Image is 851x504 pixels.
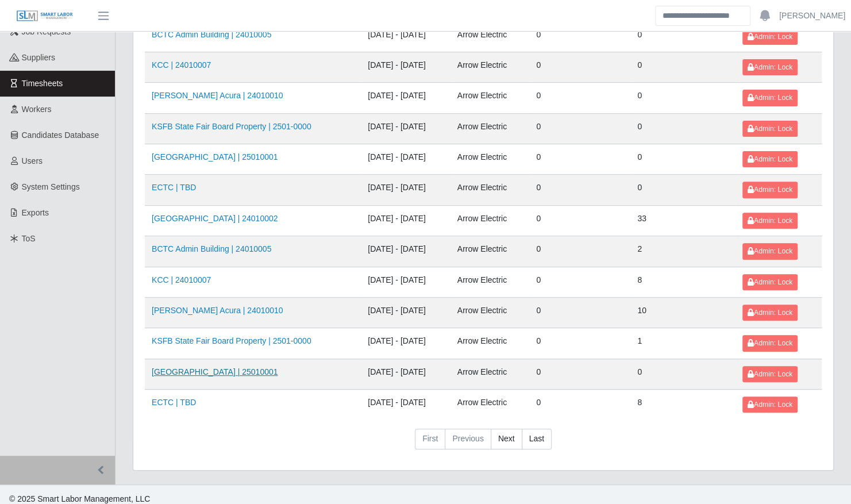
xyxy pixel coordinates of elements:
a: KCC | 24010007 [152,60,211,70]
td: 0 [630,52,736,82]
td: [DATE] - [DATE] [361,144,450,175]
span: System Settings [22,182,80,191]
td: [DATE] - [DATE] [361,175,450,205]
td: [DATE] - [DATE] [361,236,450,267]
span: Candidates Database [22,130,99,140]
span: Admin: Lock [748,370,792,378]
nav: pagination [145,429,822,459]
td: 8 [630,390,736,420]
td: Arrow Electric [450,83,530,113]
a: [GEOGRAPHIC_DATA] | 25010001 [152,367,278,376]
td: 0 [630,21,736,52]
td: 33 [630,205,736,236]
td: Arrow Electric [450,267,530,297]
a: [PERSON_NAME] [779,10,845,22]
td: [DATE] - [DATE] [361,21,450,52]
a: KSFB State Fair Board Property | 2501-0000 [152,336,311,345]
td: [DATE] - [DATE] [361,113,450,144]
span: Admin: Lock [748,186,792,194]
button: Admin: Lock [742,90,798,106]
span: Admin: Lock [748,278,792,286]
button: Admin: Lock [742,213,798,229]
td: 0 [529,328,630,359]
a: Next [491,429,522,449]
a: ECTC | TBD [152,183,196,192]
a: KCC | 24010007 [152,275,211,284]
button: Admin: Lock [742,366,798,382]
td: 0 [529,390,630,420]
td: 0 [529,113,630,144]
td: Arrow Electric [450,21,530,52]
td: Arrow Electric [450,359,530,389]
td: 8 [630,267,736,297]
span: Admin: Lock [748,33,792,41]
input: Search [655,6,750,26]
td: Arrow Electric [450,113,530,144]
span: Suppliers [22,53,55,62]
a: BCTC Admin Building | 24010005 [152,30,271,39]
td: [DATE] - [DATE] [361,52,450,82]
span: Job Requests [22,27,71,36]
button: Admin: Lock [742,274,798,290]
button: Admin: Lock [742,243,798,259]
span: Admin: Lock [748,217,792,225]
button: Admin: Lock [742,121,798,137]
button: Admin: Lock [742,182,798,198]
span: Exports [22,208,49,217]
a: [GEOGRAPHIC_DATA] | 25010001 [152,152,278,161]
td: [DATE] - [DATE] [361,297,450,328]
span: Timesheets [22,79,63,88]
td: Arrow Electric [450,205,530,236]
td: 0 [630,359,736,389]
span: Admin: Lock [748,339,792,347]
td: 2 [630,236,736,267]
td: 0 [529,175,630,205]
button: Admin: Lock [742,29,798,45]
td: 0 [630,144,736,175]
td: 0 [529,297,630,328]
span: Users [22,156,43,166]
span: Admin: Lock [748,155,792,163]
td: [DATE] - [DATE] [361,83,450,113]
td: Arrow Electric [450,390,530,420]
td: 0 [529,205,630,236]
td: 0 [630,175,736,205]
td: [DATE] - [DATE] [361,267,450,297]
td: 0 [529,21,630,52]
a: [GEOGRAPHIC_DATA] | 24010002 [152,214,278,223]
td: [DATE] - [DATE] [361,359,450,389]
a: KSFB State Fair Board Property | 2501-0000 [152,122,311,131]
td: 0 [529,236,630,267]
td: 0 [529,52,630,82]
td: 0 [630,113,736,144]
td: 0 [529,144,630,175]
span: ToS [22,234,36,243]
a: ECTC | TBD [152,398,196,407]
button: Admin: Lock [742,59,798,75]
td: Arrow Electric [450,52,530,82]
td: Arrow Electric [450,144,530,175]
button: Admin: Lock [742,397,798,413]
span: Workers [22,105,52,114]
a: [PERSON_NAME] Acura | 24010010 [152,91,283,100]
a: BCTC Admin Building | 24010005 [152,244,271,253]
a: Last [522,429,552,449]
td: 1 [630,328,736,359]
span: Admin: Lock [748,94,792,102]
button: Admin: Lock [742,305,798,321]
td: 0 [529,359,630,389]
td: [DATE] - [DATE] [361,328,450,359]
img: SLM Logo [16,10,74,22]
span: © 2025 Smart Labor Management, LLC [9,494,150,503]
button: Admin: Lock [742,335,798,351]
a: [PERSON_NAME] Acura | 24010010 [152,306,283,315]
td: 0 [630,83,736,113]
td: Arrow Electric [450,328,530,359]
td: [DATE] - [DATE] [361,205,450,236]
span: Admin: Lock [748,309,792,317]
td: Arrow Electric [450,236,530,267]
span: Admin: Lock [748,401,792,409]
span: Admin: Lock [748,63,792,71]
button: Admin: Lock [742,151,798,167]
td: 10 [630,297,736,328]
